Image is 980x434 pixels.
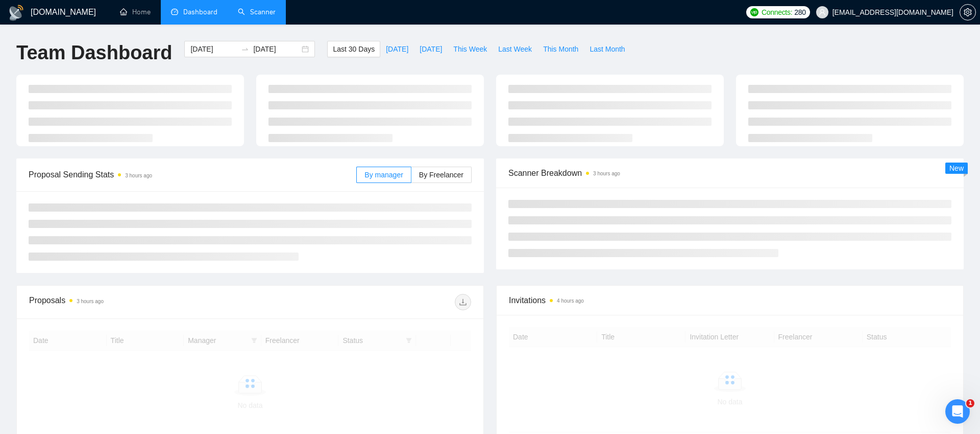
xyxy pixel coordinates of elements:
span: By manager [364,171,403,179]
button: This Week [448,41,493,57]
span: 280 [794,7,805,18]
span: Connects: [762,7,792,18]
a: homeHome [120,8,151,16]
button: Last 30 Days [327,41,380,57]
span: [DATE] [386,43,408,55]
button: [DATE] [414,41,448,57]
span: Proposal Sending Stats [29,168,356,181]
input: Start date [190,43,237,55]
time: 3 hours ago [125,173,152,178]
span: New [949,164,964,172]
button: setting [960,4,976,20]
button: This Month [537,41,584,57]
span: This Month [543,43,578,55]
button: Last Month [584,41,630,57]
span: Last 30 Days [333,43,375,55]
button: [DATE] [380,41,414,57]
img: logo [8,5,24,21]
a: setting [960,8,976,16]
span: This Week [453,43,487,55]
time: 3 hours ago [593,171,620,176]
span: Last Week [498,43,532,55]
span: dashboard [171,8,178,15]
span: setting [960,8,975,16]
span: 1 [966,399,974,407]
time: 4 hours ago [557,298,584,304]
span: Last Month [590,43,625,55]
input: End date [253,43,300,55]
span: Dashboard [183,8,217,16]
iframe: Intercom live chat [945,399,970,424]
span: Invitations [509,294,951,307]
button: Last Week [493,41,537,57]
div: Proposals [29,294,250,310]
span: [DATE] [420,43,442,55]
span: to [241,45,249,53]
h1: Team Dashboard [16,41,172,65]
time: 3 hours ago [77,299,104,304]
span: Scanner Breakdown [508,167,951,179]
span: By Freelancer [419,171,463,179]
a: searchScanner [238,8,276,16]
img: upwork-logo.png [750,8,758,16]
span: swap-right [241,45,249,53]
span: user [819,9,826,16]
